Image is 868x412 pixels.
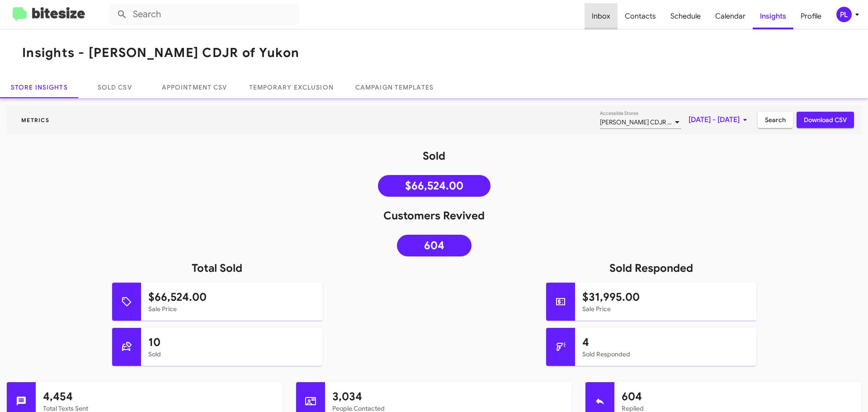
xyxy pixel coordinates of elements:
a: Inbox [585,3,618,29]
a: Calendar [708,3,753,29]
mat-card-subtitle: Sold Responded [582,350,749,359]
a: Profile [793,3,829,29]
h1: Insights - [PERSON_NAME] CDJR of Yukon [22,46,300,60]
span: Metrics [14,117,57,123]
a: Insights [753,3,793,29]
a: Contacts [618,3,663,29]
button: Download CSV [797,112,854,128]
a: Sold CSV [79,76,151,98]
a: Temporary Exclusion [238,76,344,98]
span: $66,524.00 [405,181,463,190]
a: Appointment CSV [151,76,238,98]
button: [DATE] - [DATE] [681,112,758,128]
h1: 4 [582,335,749,350]
a: Campaign Templates [344,76,444,98]
button: PL [829,7,858,22]
button: Search [758,112,793,128]
h1: $66,524.00 [148,290,315,304]
span: [PERSON_NAME] CDJR of Yukon [600,118,692,126]
span: Search [765,112,786,128]
mat-card-subtitle: Sale Price [582,304,749,313]
h1: 604 [622,389,854,404]
input: Search [109,4,299,25]
h1: 3,034 [332,389,565,404]
div: PL [836,7,852,22]
span: 604 [424,241,444,250]
mat-card-subtitle: Sale Price [148,304,315,313]
h1: Sold Responded [434,261,868,275]
a: Schedule [663,3,708,29]
mat-card-subtitle: Sold [148,350,315,359]
h1: $31,995.00 [582,290,749,304]
h1: 10 [148,335,315,350]
span: [DATE] - [DATE] [689,112,750,128]
span: Download CSV [804,112,847,128]
h1: 4,454 [43,389,275,404]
